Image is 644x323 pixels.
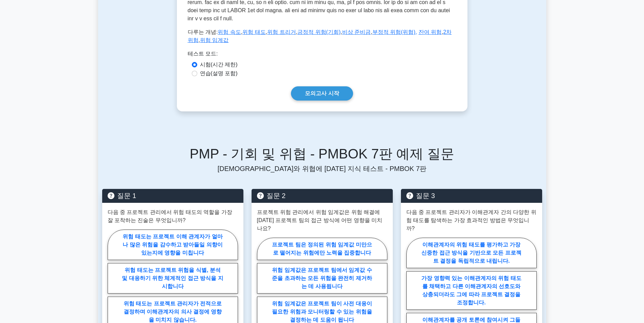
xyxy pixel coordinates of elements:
h5: PMP - 기회 및 위협 - PMBOK 7판 예제 질문 [102,146,542,162]
font: 질문 2 [266,192,286,199]
a: 위험 트리거 [267,29,296,35]
label: 연습(설명 포함) [200,69,238,78]
p: 다음 중 프로젝트 관리에서 위험 태도의 역할을 가장 잘 포착하는 진술은 무엇입니까? [108,208,238,224]
a: 모의고사 시작 [291,86,353,101]
p: 다음 중 프로젝트 관리자가 이해관계자 간의 다양한 위험 태도를 탐색하는 가장 효과적인 방법은 무엇입니까? [406,208,537,233]
a: 비상 준비금 [342,29,371,35]
label: 프로젝트 팀은 정의된 위험 임계값 미만으로 떨어지는 위험에만 노력을 집중합니다 [257,238,387,260]
label: 위험 태도는 프로젝트 위험을 식별, 분석 및 대응하기 위한 체계적인 접근 방식을 지시합니다 [108,263,238,294]
p: [DEMOGRAPHIC_DATA]와 위협에 [DATE] 지식 테스트 - PMBOK 7판 [102,165,542,173]
div: 테스트 모드: [188,50,457,61]
p: 프로젝트 위험 관리에서 위험 임계값은 위험 해결에 [DATE] 프로젝트 팀의 접근 방식에 어떤 영향을 미치나요? [257,208,387,233]
label: 가장 영향력 있는 이해관계자의 위험 태도를 채택하고 다른 이해관계자의 선호도와 상충되더라도 그에 따라 프로젝트 결정을 조정합니다. [406,271,537,310]
label: 위험 임계값은 프로젝트 팀에서 임계값 수준을 초과하는 모든 위험을 완전히 제거하는 데 사용됩니다 [257,263,387,294]
label: 위험 태도는 프로젝트 이해 관계자가 얼마나 많은 위험을 감수하고 받아들일 의향이 있는지에 영향을 미칩니다 [108,230,238,260]
a: 잔여 위험 [419,29,442,35]
a: 위험 태도 [242,29,265,35]
label: 시험(시간 제한) [200,61,238,69]
p: 다루는 개념: , , , , , , , [188,28,457,44]
a: 부정적 위험(위협), [372,29,417,35]
label: 이해관계자의 위험 태도를 평가하고 가장 신중한 접근 방식을 기반으로 모든 프로젝트 결정을 독립적으로 내립니다. [406,238,537,268]
a: 위험 임계값 [200,37,228,43]
font: 질문 3 [416,192,435,199]
a: 위험 속도 [218,29,241,35]
a: 긍정적 위험(기회) [297,29,341,35]
font: 질문 1 [117,192,136,199]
